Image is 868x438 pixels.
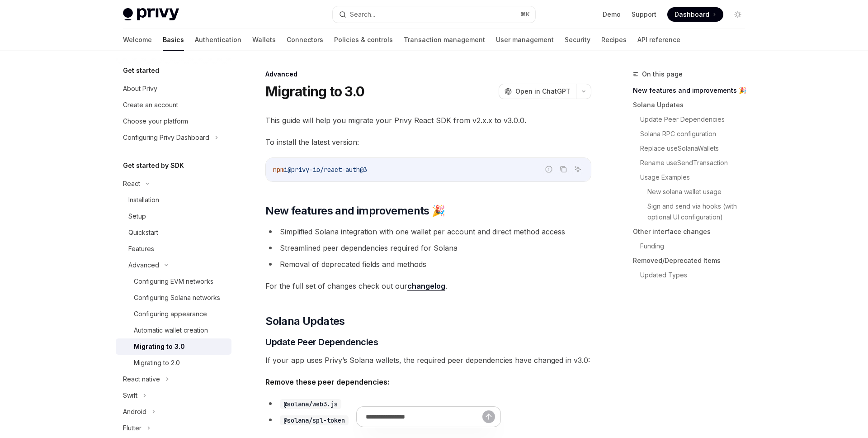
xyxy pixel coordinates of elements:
span: New features and improvements 🎉 [265,204,445,218]
h5: Get started by SDK [123,160,184,171]
li: Removal of deprecated fields and methods [265,258,591,271]
div: Advanced [265,70,591,79]
div: Create an account [123,100,178,110]
a: Rename useSendTransaction [640,156,752,170]
div: Features [128,243,154,254]
a: Update Peer Dependencies [640,112,752,127]
img: light logo [123,8,179,21]
a: Support [632,10,656,19]
a: Demo [603,10,621,19]
span: Dashboard [675,10,709,19]
a: Setup [116,208,231,224]
a: Replace useSolanaWallets [640,141,752,156]
span: On this page [642,69,683,80]
div: Configuring Solana networks [134,292,220,303]
div: Setup [128,211,146,222]
a: Basics [163,29,184,51]
a: New solana wallet usage [647,185,752,199]
a: Solana Updates [633,98,752,112]
div: Automatic wallet creation [134,325,208,336]
div: React [123,178,140,189]
span: @privy-io/react-auth@3 [288,166,367,174]
a: Automatic wallet creation [116,322,231,338]
span: ⌘ K [520,11,530,18]
span: npm [273,166,284,174]
div: Configuring Privy Dashboard [123,132,209,143]
span: For the full set of changes check out our . [265,280,591,292]
a: Dashboard [667,7,723,22]
a: Configuring appearance [116,306,231,322]
a: Transaction management [404,29,485,51]
button: Report incorrect code [543,163,555,175]
a: Removed/Deprecated Items [633,253,752,268]
li: Simplified Solana integration with one wallet per account and direct method access [265,225,591,238]
a: Migrating to 3.0 [116,338,231,355]
a: Quickstart [116,224,231,241]
a: changelog [407,281,445,291]
div: Flutter [123,423,142,433]
a: Usage Examples [640,170,752,185]
div: Choose your platform [123,116,188,127]
code: @solana/web3.js [280,399,341,409]
a: Choose your platform [116,113,231,129]
a: Recipes [601,29,627,51]
a: User management [496,29,554,51]
a: Installation [116,192,231,208]
a: Migrating to 2.0 [116,355,231,371]
div: Search... [350,9,375,20]
a: Other interface changes [633,224,752,239]
a: About Privy [116,81,231,97]
div: Migrating to 2.0 [134,357,180,368]
a: Create an account [116,97,231,113]
div: React native [123,374,160,385]
button: Copy the contents from the code block [557,163,569,175]
span: This guide will help you migrate your Privy React SDK from v2.x.x to v3.0.0. [265,114,591,127]
button: Search...⌘K [333,6,535,23]
h1: Migrating to 3.0 [265,83,364,100]
li: Streamlined peer dependencies required for Solana [265,242,591,254]
button: Open in ChatGPT [499,84,576,99]
a: Wallets [252,29,276,51]
a: New features and improvements 🎉 [633,83,752,98]
button: Ask AI [572,163,584,175]
span: Update Peer Dependencies [265,336,378,348]
div: Migrating to 3.0 [134,341,185,352]
a: Policies & controls [334,29,393,51]
a: Sign and send via hooks (with optional UI configuration) [647,199,752,224]
div: Swift [123,390,137,401]
span: If your app uses Privy’s Solana wallets, the required peer dependencies have changed in v3.0: [265,354,591,367]
span: To install the latest version: [265,136,591,148]
div: About Privy [123,83,157,94]
div: Configuring appearance [134,309,207,319]
a: Welcome [123,29,152,51]
a: Configuring Solana networks [116,290,231,306]
div: Configuring EVM networks [134,276,213,287]
a: Authentication [195,29,241,51]
div: Advanced [128,260,159,271]
button: Toggle dark mode [731,7,745,22]
a: Connectors [287,29,323,51]
a: Solana RPC configuration [640,127,752,141]
a: Security [565,29,590,51]
span: i [284,166,288,174]
div: Quickstart [128,227,158,238]
a: API reference [637,29,680,51]
span: Solana Updates [265,314,345,328]
a: Updated Types [640,268,752,282]
a: Features [116,241,231,257]
h5: Get started [123,65,159,76]
a: Configuring EVM networks [116,273,231,290]
button: Send message [482,410,495,423]
strong: Remove these peer dependencies: [265,377,389,386]
span: Open in ChatGPT [515,87,571,96]
a: Funding [640,239,752,253]
div: Android [123,406,146,417]
div: Installation [128,195,159,205]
